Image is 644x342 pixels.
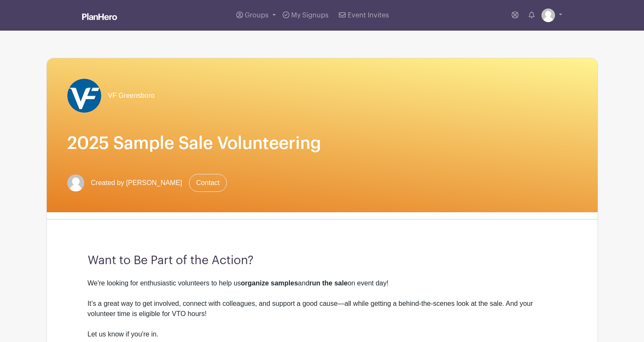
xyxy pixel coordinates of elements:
span: Created by [PERSON_NAME] [91,178,182,188]
img: default-ce2991bfa6775e67f084385cd625a349d9dcbb7a52a09fb2fda1e96e2d18dcdb.png [541,9,555,22]
span: VF Greensboro [108,91,155,101]
span: Event Invites [348,12,389,19]
img: logo_white-6c42ec7e38ccf1d336a20a19083b03d10ae64f83f12c07503d8b9e83406b4c7d.svg [82,13,117,20]
span: My Signups [291,12,329,19]
span: Groups [245,12,269,19]
a: Contact [189,174,227,192]
h1: 2025 Sample Sale Volunteering [67,133,577,154]
div: We're looking for enthusiastic volunteers to help us and on event day! It’s a great way to get in... [88,278,557,329]
img: VF_Icon_FullColor_CMYK-small.jpg [67,79,101,113]
strong: run the sale [309,279,348,287]
img: default-ce2991bfa6775e67f084385cd625a349d9dcbb7a52a09fb2fda1e96e2d18dcdb.png [67,174,84,191]
strong: organize samples [241,279,298,287]
h3: Want to Be Part of the Action? [88,254,557,268]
